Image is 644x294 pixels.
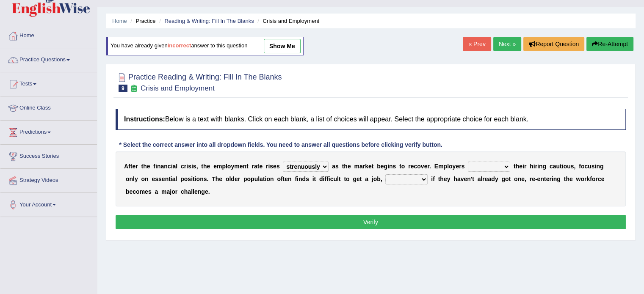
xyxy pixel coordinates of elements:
b: t [246,163,249,170]
b: o [227,163,231,170]
b: n [539,163,543,170]
a: Next » [493,37,521,51]
b: t [544,176,546,182]
b: e [205,188,208,195]
b: a [365,176,368,182]
b: n [467,176,471,182]
b: f [281,176,283,182]
b: r [549,176,551,182]
b: t [472,176,474,182]
b: c [181,163,184,170]
b: a [332,163,335,170]
b: a [254,163,257,170]
b: n [596,163,600,170]
b: o [266,176,270,182]
b: e [444,176,447,182]
b: f [153,163,155,170]
b: l [447,163,449,170]
b: u [254,176,258,182]
b: t [438,176,440,182]
b: a [188,188,191,195]
b: o [226,176,229,182]
b: d [302,176,306,182]
b: g [542,163,546,170]
b: f [433,176,435,182]
b: b [377,163,381,170]
b: o [141,176,145,182]
b: i [323,176,325,182]
b: y [447,176,451,182]
b: h [530,163,533,170]
b: e [132,163,135,170]
b: r [530,176,532,182]
b: c [584,163,588,170]
b: y [495,176,498,182]
a: Tests [0,72,97,93]
b: o [401,163,405,170]
a: Home [112,18,127,24]
b: c [598,176,601,182]
b: n [299,176,302,182]
b: o [592,176,596,182]
b: a [160,163,164,170]
b: f [326,176,329,182]
b: l [229,176,231,182]
b: r [427,163,429,170]
b: s [155,176,158,182]
b: s [188,176,191,182]
b: e [537,176,540,182]
b: e [424,163,428,170]
b: n [553,176,557,182]
b: a [155,188,158,195]
b: f [295,176,297,182]
a: Online Class [0,96,97,118]
small: Crisis and Employment [141,84,215,92]
b: e [240,163,243,170]
b: e [348,163,351,170]
b: e [213,163,217,170]
b: h [453,176,457,182]
b: n [129,176,133,182]
b: n [164,163,168,170]
b: k [365,163,368,170]
b: e [357,176,360,182]
b: u [333,176,337,182]
b: e [145,188,148,195]
b: e [147,163,150,170]
b: y [135,176,138,182]
b: e [129,188,133,195]
b: l [191,188,193,195]
b: o [505,176,509,182]
b: o [277,176,281,182]
b: e [152,176,155,182]
b: b [126,188,130,195]
b: p [180,176,184,182]
b: r [175,188,177,195]
b: l [193,188,194,195]
b: n [145,176,149,182]
b: p [443,163,447,170]
b: o [247,176,251,182]
b: m [140,188,145,195]
b: t [141,163,144,170]
b: i [155,163,157,170]
button: Verify [116,215,626,229]
b: h [143,163,147,170]
b: t [514,163,516,170]
b: n [288,176,292,182]
b: n [540,176,544,182]
b: e [456,163,459,170]
b: e [194,188,198,195]
b: s [204,176,207,182]
b: a [172,163,176,170]
b: f [324,176,326,182]
b: n [157,163,161,170]
h4: Below is a text with blanks. Click on each blank, a list of choices will appear. Select the appro... [116,109,626,130]
b: f [128,163,130,170]
b: e [521,176,525,182]
b: u [567,163,571,170]
b: i [195,176,196,182]
small: Exam occurring question [130,85,138,93]
b: e [219,176,222,182]
b: r [595,176,597,182]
